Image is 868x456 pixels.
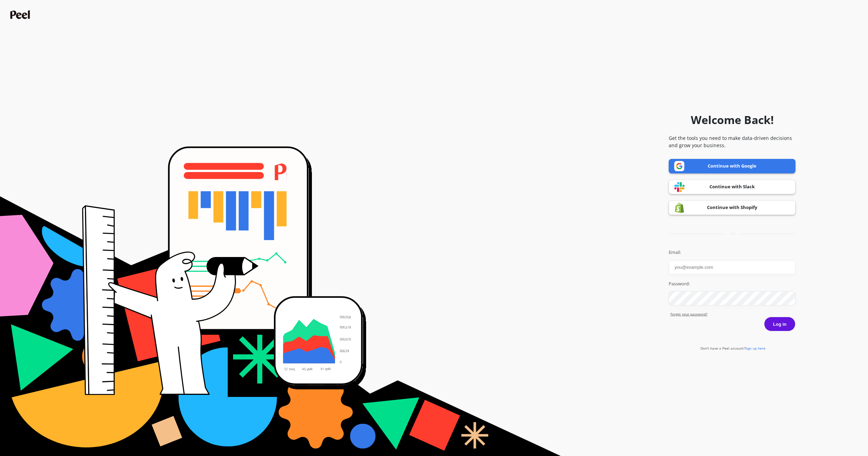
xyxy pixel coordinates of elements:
a: Continue with Shopify [669,200,795,215]
input: you@example.com [669,260,795,274]
img: Shopify logo [674,202,685,213]
a: Continue with Google [669,159,795,173]
h1: Welcome Back! [691,112,774,128]
img: Google logo [674,161,685,171]
a: Don't have a Peel account?Sign up here [700,346,765,351]
img: Slack logo [674,182,685,192]
a: Continue with Slack [669,180,795,194]
img: Peel [10,10,32,19]
span: Sign up here [745,346,765,351]
button: Log in [764,317,795,331]
a: Forgot yout password? [670,312,795,317]
div: or [669,231,795,236]
label: Email: [669,249,795,256]
label: Password: [669,281,795,287]
p: Get the tools you need to make data-driven decisions and grow your business. [669,134,795,149]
